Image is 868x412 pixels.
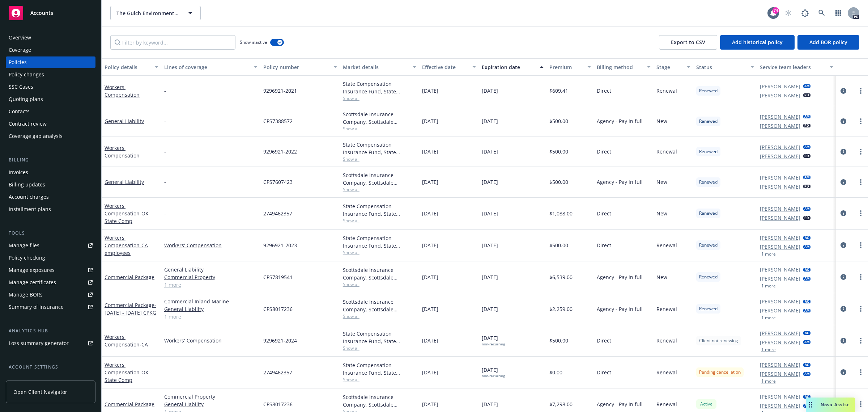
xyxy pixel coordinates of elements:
span: Client not renewing [699,337,738,344]
button: Nova Assist [806,398,855,412]
a: more [856,241,865,249]
span: Accounts [30,10,53,16]
span: Renewal [656,369,677,376]
div: Quoting plans [9,93,43,105]
span: Renewed [699,274,718,280]
div: Coverage [9,44,31,56]
span: Show all [343,126,417,132]
span: [DATE] [422,87,438,94]
button: 1 more [761,316,776,320]
span: [DATE] [422,241,438,249]
span: [DATE] [482,241,498,249]
a: circleInformation [839,336,848,345]
span: [DATE] [422,305,438,313]
div: Contacts [9,106,30,117]
a: Report a Bug [798,6,812,20]
span: 9296921-2024 [263,337,297,344]
a: Workers' Compensation [105,84,140,98]
a: Manage certificates [6,277,95,288]
div: State Compensation Insurance Fund, State Compensation Insurance Fund (SCIF) [343,80,417,95]
a: circleInformation [839,273,848,281]
span: - [164,148,166,155]
div: non-recurring [482,342,505,346]
span: Active [699,401,714,407]
a: [PERSON_NAME] [760,183,800,190]
span: [DATE] [422,273,438,281]
a: more [856,209,865,218]
div: Manage BORs [9,289,43,300]
span: [DATE] [422,178,438,186]
span: Direct [597,241,611,249]
span: [DATE] [482,178,498,186]
div: Expiration date [482,63,536,71]
a: [PERSON_NAME] [760,402,800,409]
span: Renewal [656,241,677,249]
div: Effective date [422,63,468,71]
a: Account charges [6,191,95,203]
a: more [856,400,865,408]
a: Loss summary generator [6,337,95,349]
a: Workers' Compensation [105,144,140,159]
div: Tools [6,230,95,237]
button: Add BOR policy [797,35,859,50]
span: Show all [343,156,417,162]
span: [DATE] [422,337,438,344]
div: Policies [9,56,27,68]
a: Billing updates [6,179,95,190]
a: [PERSON_NAME] [760,393,800,400]
div: SSC Cases [9,81,33,93]
a: General Liability [105,178,144,185]
a: Manage BORs [6,289,95,300]
span: [DATE] [482,305,498,313]
span: [DATE] [482,210,498,217]
div: State Compensation Insurance Fund, State Compensation Insurance Fund (SCIF) [343,234,417,249]
span: [DATE] [422,210,438,217]
span: New [656,117,667,125]
a: Installment plans [6,203,95,215]
span: - [164,210,166,217]
span: Export to CSV [671,39,705,46]
div: Policy checking [9,252,45,264]
a: Commercial Package [105,302,156,316]
span: Renewed [699,148,718,155]
span: New [656,273,667,281]
span: Renewed [699,179,718,185]
span: Renewal [656,337,677,344]
span: Show all [343,218,417,224]
a: 1 more [164,313,258,320]
span: New [656,210,667,217]
span: Direct [597,87,611,94]
span: Renewed [699,306,718,312]
span: [DATE] [482,334,505,346]
span: Show all [343,345,417,351]
a: Manage exposures [6,264,95,276]
span: [DATE] [422,369,438,376]
div: Stage [656,63,682,71]
a: [PERSON_NAME] [760,275,800,282]
a: more [856,368,865,377]
span: $500.00 [549,241,568,249]
div: State Compensation Insurance Fund, State Compensation Insurance Fund (SCIF) [343,141,417,156]
button: Market details [340,58,420,76]
span: Agency - Pay in full [597,273,643,281]
a: more [856,117,865,126]
span: CPS8017236 [263,400,293,408]
button: 1 more [761,348,776,352]
div: Scottsdale Insurance Company, Scottsdale Insurance Company (Nationwide), Burns & Wilcox [343,393,417,408]
span: $500.00 [549,148,568,155]
a: circleInformation [839,368,848,377]
a: [PERSON_NAME] [760,174,800,181]
a: Workers' Compensation [105,333,148,348]
button: Policy details [102,58,161,76]
span: Direct [597,369,611,376]
div: Account settings [6,363,95,371]
div: Premium [549,63,583,71]
span: - OK State Comp [105,369,149,383]
div: Loss summary generator [9,337,69,349]
span: Renewal [656,400,677,408]
a: General Liability [164,266,258,273]
button: Export to CSV [659,35,717,50]
button: Add historical policy [720,35,795,50]
a: [PERSON_NAME] [760,214,800,222]
span: Show all [343,377,417,383]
